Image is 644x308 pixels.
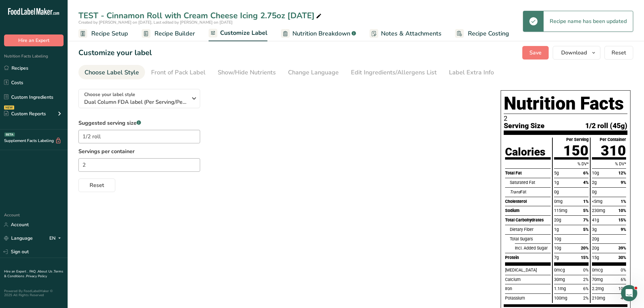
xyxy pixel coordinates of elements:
[78,9,323,22] div: TEST - Cinnamon Roll with Cream Cheese Icing 2.75oz [DATE]
[592,255,599,260] span: 15g
[554,267,565,273] span: 0mcg
[505,197,551,206] div: Cholesterol
[505,284,551,293] div: Iron
[592,277,603,282] span: 70mg
[592,295,605,301] span: 210mg
[585,122,627,129] span: 1/2 roll (45g)
[554,245,561,251] span: 10g
[592,208,605,213] span: 230mg
[4,289,64,297] div: Powered By FoodLabelMaker © 2025 All Rights Reserved
[505,253,551,262] div: Protein
[4,105,14,110] div: NEW
[78,26,128,41] a: Recipe Setup
[621,267,626,273] span: 0%
[621,199,626,204] span: 1%
[4,34,64,46] button: Hire an Expert
[78,20,233,25] span: Created by [PERSON_NAME] on [DATE], Last edited by [PERSON_NAME] on [DATE]
[78,179,115,192] button: Reset
[592,189,597,194] span: 0g
[554,236,561,241] span: 10g
[592,286,604,291] span: 2.2mg
[468,29,509,38] span: Recipe Costing
[505,265,551,275] div: [MEDICAL_DATA]
[515,243,551,253] div: Incl. Added Sugar
[529,49,542,57] span: Save
[78,47,152,58] h1: Customize your label
[581,255,589,260] span: 15%
[49,234,64,242] div: EN
[449,68,494,77] div: Label Extra Info
[522,46,549,60] button: Save
[583,227,589,232] span: 5%
[561,49,587,57] span: Download
[218,68,276,77] div: Show/Hide Nutrients
[618,170,626,175] span: 12%
[505,168,551,178] div: Total Fat
[4,110,46,117] div: Custom Reports
[554,255,559,260] span: 7g
[142,26,195,41] a: Recipe Builder
[369,26,442,41] a: Notes & Attachments
[91,29,128,38] span: Recipe Setup
[510,225,551,234] div: Dietary Fiber
[583,180,589,185] span: 4%
[505,206,551,215] div: Sodium
[554,199,563,204] span: 0mg
[592,236,599,241] span: 20g
[351,68,437,77] div: Edit Ingredients/Allergens List
[292,29,350,38] span: Nutrition Breakdown
[583,295,589,301] span: 2%
[592,245,599,251] span: 20g
[554,277,565,282] span: 30mg
[583,286,589,291] span: 6%
[505,275,551,284] div: Calcium
[504,93,627,114] h1: Nutrition Facts
[455,26,509,41] a: Recipe Costing
[381,29,442,38] span: Notes & Attachments
[4,269,28,274] a: Hire an Expert .
[505,215,551,225] div: Total Carbohydrates
[78,119,200,127] label: Suggested serving size
[78,89,200,108] button: Choose your label style Dual Column FDA label (Per Serving/Per Container)
[618,208,626,213] span: 10%
[4,232,33,244] a: Language
[151,68,206,77] div: Front of Pack Label
[592,159,626,169] div: % DV*
[554,286,566,291] span: 1.1mg
[504,122,545,129] span: Serving Size
[600,138,626,142] div: Per Container
[592,199,602,204] span: <5mg
[583,267,589,273] span: 0%
[583,199,589,204] span: 1%
[510,178,551,187] div: Saturated Fat
[209,25,267,42] a: Customize Label
[78,147,200,156] label: Servings per container
[38,269,54,274] a: About Us .
[621,180,626,185] span: 9%
[604,46,633,60] button: Reset
[601,142,626,159] span: 310
[554,170,559,175] span: 5g
[583,170,589,175] span: 6%
[554,295,567,301] span: 100mg
[510,187,551,197] div: Fat
[554,180,559,185] span: 1g
[592,170,599,175] span: 10g
[84,98,187,106] span: Dual Column FDA label (Per Serving/Per Container)
[505,146,545,157] div: Calories
[554,189,559,194] span: 0g
[554,208,567,213] span: 115mg
[592,217,599,222] span: 41g
[154,29,195,38] span: Recipe Builder
[583,217,589,222] span: 7%
[26,274,47,279] a: Privacy Policy
[544,11,633,31] div: Recipe name has been updated
[554,227,559,232] span: 1g
[618,245,626,251] span: 39%
[583,277,589,282] span: 2%
[618,255,626,260] span: 30%
[621,227,626,232] span: 9%
[618,217,626,222] span: 15%
[583,208,589,213] span: 5%
[612,49,626,57] span: Reset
